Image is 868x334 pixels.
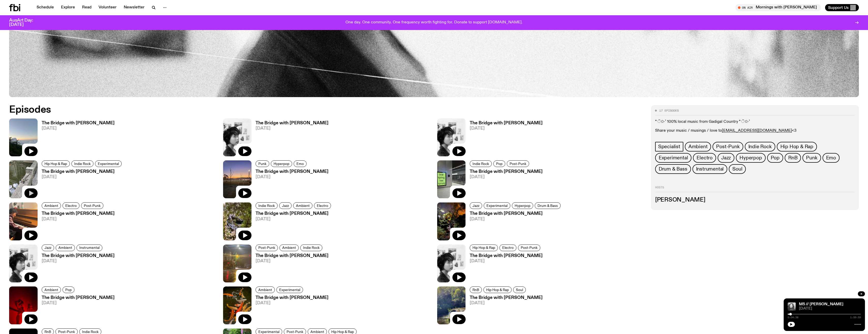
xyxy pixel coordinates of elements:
[42,245,54,251] a: Jazz
[256,170,328,174] h3: The Bridge with [PERSON_NAME]
[470,175,543,179] span: [DATE]
[282,204,289,208] span: Jazz
[780,144,813,149] span: Hip Hop & Rap
[251,254,328,282] a: The Bridge with [PERSON_NAME][DATE]
[486,204,508,208] span: Experimental
[513,286,526,293] a: Soul
[493,160,505,167] a: Pop
[44,330,51,334] span: RnB
[38,211,115,240] a: The Bridge with [PERSON_NAME][DATE]
[345,20,523,25] p: One day. One community. One frequency worth fighting for. Donate to support [DOMAIN_NAME].
[42,211,115,216] h3: The Bridge with [PERSON_NAME]
[38,121,115,156] a: The Bridge with [PERSON_NAME][DATE]
[692,164,728,174] a: Instrumental
[722,129,792,133] a: [EMAIL_ADDRESS][DOMAIN_NAME]
[823,153,840,163] a: Emo
[256,160,269,167] a: Punk
[732,166,742,172] span: Soul
[472,246,495,250] span: Hip Hop & Rap
[496,162,502,165] span: Pop
[303,246,320,250] span: Indie Rock
[718,153,734,163] a: Jazz
[42,160,70,167] a: Hip Hop & Rap
[44,246,51,250] span: Jazz
[251,211,333,240] a: The Bridge with [PERSON_NAME][DATE]
[470,254,543,258] h3: The Bridge with [PERSON_NAME]
[42,126,115,131] span: [DATE]
[470,126,543,131] span: [DATE]
[788,316,798,319] span: 0:04:38
[655,197,855,203] h3: [PERSON_NAME]
[256,259,328,263] span: [DATE]
[258,162,266,165] span: Punk
[470,211,562,216] h3: The Bridge with [PERSON_NAME]
[655,186,855,192] h2: Hosts
[256,202,278,209] a: Indie Rock
[300,245,322,251] a: Indie Rock
[121,4,148,11] a: Newsletter
[655,153,692,163] a: Experimental
[256,126,328,131] span: [DATE]
[472,204,479,208] span: Jazz
[58,4,78,11] a: Explore
[314,202,331,209] a: Electro
[470,296,543,300] h3: The Bridge with [PERSON_NAME]
[58,246,72,250] span: Ambient
[96,4,120,11] a: Volunteer
[95,160,122,167] a: Experimental
[470,245,498,251] a: Hip Hop & Rap
[38,254,115,282] a: The Bridge with [PERSON_NAME][DATE]
[76,245,102,251] a: Instrumental
[256,286,275,293] a: Ambient
[655,128,855,133] p: Share your music / musings / love to <3
[79,4,94,11] a: Read
[42,217,115,221] span: [DATE]
[466,254,543,282] a: The Bridge with [PERSON_NAME][DATE]
[282,246,296,250] span: Ambient
[42,202,61,209] a: Ambient
[279,288,300,292] span: Experimental
[470,259,543,263] span: [DATE]
[84,204,101,208] span: Post-Punk
[296,204,310,208] span: Ambient
[293,202,312,209] a: Ambient
[71,160,93,167] a: Indie Rock
[42,301,115,305] span: [DATE]
[484,202,510,209] a: Experimental
[697,155,713,161] span: Electro
[777,142,817,151] a: Hip Hop & Rap
[516,288,523,292] span: Soul
[258,204,275,208] span: Indie Rock
[806,155,817,161] span: Punk
[521,246,538,250] span: Post-Punk
[34,4,57,11] a: Schedule
[802,153,821,163] a: Punk
[466,170,543,198] a: The Bridge with [PERSON_NAME][DATE]
[42,121,115,125] h3: The Bridge with [PERSON_NAME]
[38,296,115,324] a: The Bridge with [PERSON_NAME][DATE]
[466,296,543,324] a: The Bridge with [PERSON_NAME][DATE]
[472,288,479,292] span: RnB
[331,330,354,334] span: Hip Hop & Rap
[251,121,328,156] a: The Bridge with [PERSON_NAME][DATE]
[79,246,100,250] span: Instrumental
[42,296,115,300] h3: The Bridge with [PERSON_NAME]
[735,4,821,11] button: On AirMornings with [PERSON_NAME]
[256,211,333,216] h3: The Bridge with [PERSON_NAME]
[771,155,780,161] span: Pop
[82,330,99,334] span: Indie Rock
[655,142,683,151] a: Specialist
[256,301,328,305] span: [DATE]
[745,142,775,151] a: Indie Rock
[825,4,859,11] button: Support Us
[81,202,103,209] a: Post-Punk
[56,245,75,251] a: Ambient
[279,245,299,251] a: Ambient
[256,245,278,251] a: Post-Punk
[658,144,680,149] span: Specialist
[721,155,731,161] span: Jazz
[483,286,512,293] a: Hip Hop & Rap
[659,166,687,172] span: Drum & Bass
[9,105,574,114] h2: Episodes
[274,162,289,165] span: Hyperpop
